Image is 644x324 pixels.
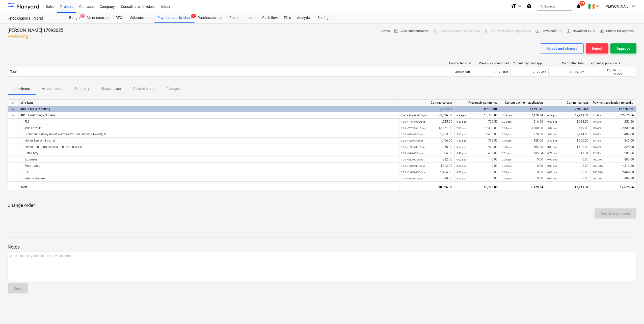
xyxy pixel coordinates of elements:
span: Download PDF [535,28,562,34]
a: Files [281,13,294,23]
small: 1.00 × 882.00€ / pcs [401,158,423,161]
div: 4010 Ornithology Surveys [20,112,397,119]
div: 2,464.00 [593,169,634,175]
button: View subcontractor [392,27,431,35]
small: 1.00 × 888.00€ / pcs [401,177,423,180]
div: Committed total [545,100,591,106]
div: 206.66 [593,150,634,156]
i: Knowledge base [527,3,532,9]
small: 0.00 pcs [457,177,466,180]
div: 245.50 [593,138,634,144]
button: Submit for approval [598,27,636,35]
div: 489.00 [593,131,634,138]
small: 0.00 pcs [502,171,512,174]
div: Knocknakilla Hybrid [8,16,60,21]
div: 2,933.00 [401,131,452,138]
small: 16.62% [593,146,601,148]
i: keyboard_arrow_down [595,3,601,9]
div: 732.50 [457,138,498,144]
small: 3.00 × 488.67€ / pcs [401,139,423,142]
button: Approve [610,43,636,53]
div: Current payment application [500,100,545,106]
div: 1,466.00 [401,138,452,144]
div: Previously committed [475,62,509,65]
span: Submit for approval [600,28,634,34]
small: 1.00 pcs [502,139,512,142]
p: Total [10,70,17,74]
small: 6.00 × 2,209.50€ / pcs [401,127,425,129]
small: 2.50 pcs [547,139,557,142]
small: 19.67% [593,127,601,129]
small: 16.60% [593,120,601,123]
div: 12,676.66 [593,184,634,191]
div: Merlin Survey (3 visits) [20,138,397,144]
div: 772.50 [457,119,498,125]
div: 0.00 [457,163,498,169]
div: 12,676.66€ [591,106,636,112]
span: keyboard_arrow_down [10,113,16,119]
div: 4VP x 6 visits [20,125,397,131]
span: 23 [579,1,585,6]
div: 0.00 [502,175,543,182]
div: 10,770.00€ [473,68,511,76]
small: 0.50 pcs [457,146,466,148]
a: Income [241,13,259,23]
div: 12,676.66 [593,112,634,119]
button: Reject and change [540,43,584,53]
a: Cash flow [259,13,281,23]
a: Analytics [294,13,314,23]
div: Previously committed [454,100,500,106]
div: 0.00 [502,156,543,163]
div: Expenses [20,156,397,163]
span: keyboard_arrow_down [10,106,16,112]
div: 888.00 [593,175,634,182]
div: 10,770.00 [457,112,498,119]
span: View subcontractor [394,28,429,34]
a: Costs [226,13,241,23]
div: 0.00 [547,169,588,175]
small: 0.00 pcs [547,171,557,174]
small: 0.78 pcs [547,152,557,155]
div: 2,464.00 [401,169,452,175]
i: keyboard_arrow_down [630,3,636,9]
p: Change order [8,202,636,208]
small: 0.33 pcs [502,120,512,123]
small: 0.83 pcs [547,146,557,148]
div: 0.00 [547,156,588,163]
div: 1,466.00 [457,131,498,138]
div: Reject and change [546,45,577,52]
div: Current payment application [513,62,547,65]
small: 0.47 pcs [457,152,466,155]
small: 0.00 pcs [547,158,557,161]
button: Search [537,2,572,11]
a: Purchase orders [195,13,226,23]
small: 0.00 pcs [457,158,466,161]
p: [PERSON_NAME] 17092025 [8,27,63,33]
div: Approve [616,45,630,52]
small: 41.39% [593,114,601,117]
a: Client contract [84,13,113,23]
p: Subcontract [102,86,121,91]
div: Subcontracts [127,13,154,23]
p: Notes [8,244,636,250]
div: 0.00 [547,175,588,182]
small: 6.00 × 488.83€ / pcs [401,133,423,136]
small: 22.37% [593,152,601,155]
span: Download XLSX [566,28,596,34]
small: 0.00 pcs [457,165,466,167]
small: 0.00 pcs [547,165,557,167]
div: 0.00 [547,163,588,169]
div: 13,257.00 [401,125,452,131]
div: 30,626.00€ [435,68,473,76]
div: Internal Review [20,175,397,182]
small: 41.39% [613,72,622,75]
div: 17,949.34€ [548,68,586,76]
span: 1 [191,14,196,18]
div: 10,770.00 [457,184,498,191]
p: Attachments [42,86,62,91]
div: Final report [20,163,397,169]
p: Summary [74,86,90,91]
